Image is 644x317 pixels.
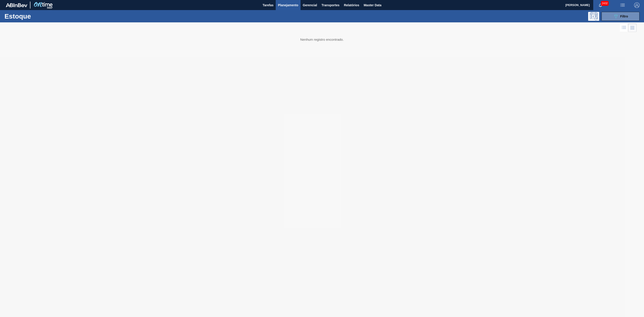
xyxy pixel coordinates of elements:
[322,2,339,8] span: Transportes
[364,2,381,8] span: Master Data
[602,12,640,21] button: Filtro
[263,2,273,8] span: Tarefas
[303,2,317,8] span: Gerencial
[620,15,628,18] span: Filtro
[601,1,609,6] span: 2432
[593,2,608,8] button: Notificações
[6,3,27,7] img: TNhmsLtSVTkK8tSr43FrP2fwEKptu5GPRR3wAAAABJRU5ErkJggg==
[634,2,640,8] img: Logout
[344,2,359,8] span: Relatórios
[4,14,75,19] h1: Estoque
[588,12,599,21] div: Pogramando: nenhum usuário selecionado
[278,2,298,8] span: Planejamento
[620,2,625,8] img: userActions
